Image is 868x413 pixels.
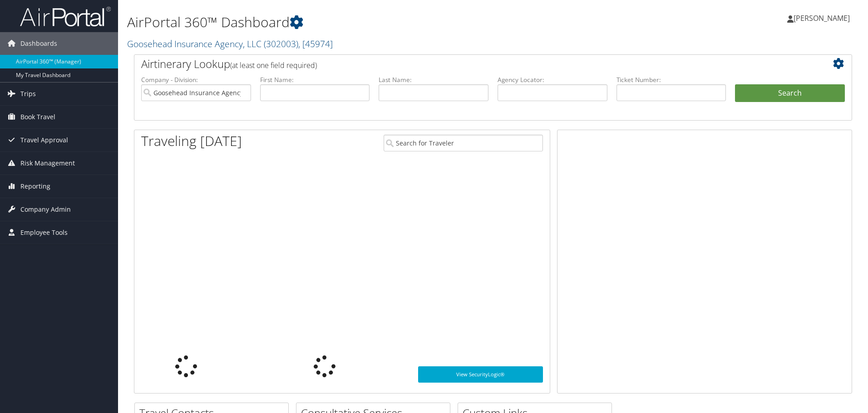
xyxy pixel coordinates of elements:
a: [PERSON_NAME] [787,5,859,32]
h2: Airtinerary Lookup [141,56,785,72]
span: ( 302003 ) [264,38,298,50]
span: Company Admin [20,198,71,221]
a: Goosehead Insurance Agency, LLC [127,38,333,50]
button: Search [735,84,845,102]
label: Agency Locator: [498,75,607,84]
span: Reporting [20,175,50,198]
h1: AirPortal 360™ Dashboard [127,13,615,32]
span: [PERSON_NAME] [794,13,850,23]
span: Travel Approval [20,129,68,151]
label: Company - Division: [141,75,251,84]
h1: Traveling [DATE] [141,131,242,151]
span: Dashboards [20,32,57,55]
label: First Name: [260,75,370,84]
img: airportal-logo.png [20,6,111,27]
span: (at least one field required) [230,60,317,70]
label: Ticket Number: [616,75,726,84]
label: Last Name: [379,75,488,84]
span: Trips [20,83,36,105]
span: , [ 45974 ] [298,38,333,50]
input: Search for Traveler [384,135,543,151]
a: View SecurityLogic® [418,366,543,383]
span: Risk Management [20,152,75,175]
span: Employee Tools [20,221,68,244]
span: Book Travel [20,106,55,128]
